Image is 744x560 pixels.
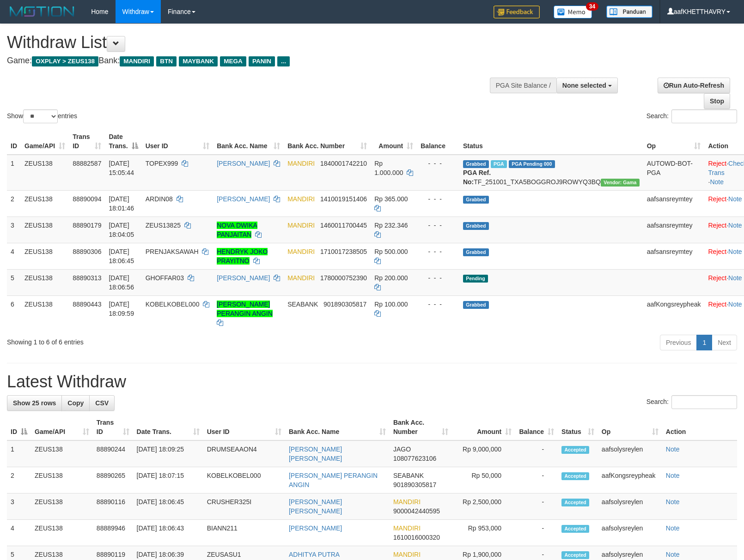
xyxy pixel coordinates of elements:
span: MANDIRI [287,274,315,282]
th: Status [459,128,643,155]
td: 4 [7,520,31,546]
td: DRUMSEAAON4 [203,440,285,467]
span: BTN [156,56,177,66]
th: Action [662,414,737,440]
span: Rp 500.000 [374,248,408,255]
td: 88890116 [93,494,133,520]
td: - [515,467,558,494]
th: Date Trans.: activate to sort column ascending [133,414,203,440]
a: Note [666,551,680,558]
span: Copy 9000042440595 to clipboard [393,507,440,515]
label: Search: [646,395,737,409]
span: [DATE] 18:06:56 [109,274,134,291]
a: [PERSON_NAME] [217,195,270,203]
a: Note [728,301,742,308]
td: 88889946 [93,520,133,546]
span: ZEUS13825 [146,222,181,229]
a: [PERSON_NAME] PERANGIN ANGIN [217,301,273,317]
th: Op: activate to sort column ascending [598,414,662,440]
span: 88890443 [73,301,101,308]
span: 34 [586,2,598,11]
a: [PERSON_NAME] [PERSON_NAME] [289,498,342,515]
span: Accepted [561,525,589,533]
div: - - - [421,273,456,283]
td: Rp 9,000,000 [452,440,515,467]
h4: Game: Bank: [7,56,487,66]
th: Bank Acc. Number: activate to sort column ascending [390,414,452,440]
span: PRENJAKSAWAH [146,248,199,255]
a: Next [712,335,737,350]
span: Pending [463,275,488,283]
div: - - - [421,221,456,230]
input: Search: [671,395,737,409]
span: [DATE] 18:09:59 [109,301,134,317]
span: Accepted [561,472,589,480]
td: ZEUS138 [31,494,93,520]
span: MANDIRI [287,195,315,203]
td: [DATE] 18:06:45 [133,494,203,520]
span: MEGA [220,56,246,66]
td: aafsolysreylen [598,494,662,520]
a: Reject [708,195,726,203]
th: Balance: activate to sort column ascending [515,414,558,440]
td: aafsansreymtey [643,190,705,217]
label: Show entries [7,109,77,123]
span: CSV [95,399,109,407]
td: - [515,440,558,467]
a: Reject [708,274,726,282]
a: Note [728,195,742,203]
span: MANDIRI [393,551,421,558]
span: Rp 232.346 [374,222,408,229]
a: Note [666,472,680,479]
img: Feedback.jpg [494,6,540,18]
img: MOTION_logo.png [7,5,77,18]
td: 5 [7,269,21,295]
td: 88890265 [93,467,133,494]
td: ZEUS138 [21,243,69,269]
td: 6 [7,295,21,331]
span: MANDIRI [120,56,154,66]
span: Show 25 rows [13,399,56,407]
a: Note [728,274,742,282]
a: Note [666,446,680,453]
a: Reject [708,248,726,255]
span: KOBELKOBEL000 [146,301,200,308]
th: Game/API: activate to sort column ascending [31,414,93,440]
a: Note [728,248,742,255]
td: Rp 953,000 [452,520,515,546]
td: 3 [7,494,31,520]
td: Rp 2,500,000 [452,494,515,520]
th: Bank Acc. Name: activate to sort column ascending [285,414,390,440]
th: Status: activate to sort column ascending [558,414,598,440]
img: panduan.png [606,6,653,18]
div: Showing 1 to 6 of 6 entries [7,334,303,347]
td: KOBELKOBEL000 [203,467,285,494]
a: Reject [708,160,726,167]
td: 1 [7,440,31,467]
span: Copy 1460011700445 to clipboard [320,222,367,229]
a: 1 [696,335,712,350]
a: [PERSON_NAME] PERANGIN ANGIN [289,472,378,488]
span: [DATE] 18:01:46 [109,195,134,212]
div: - - - [421,159,456,168]
b: PGA Ref. No: [463,169,491,186]
td: aafKongsreypheak [643,295,705,331]
span: [DATE] 15:05:44 [109,160,134,176]
td: ZEUS138 [21,269,69,295]
span: Accepted [561,551,589,559]
span: SEABANK [393,472,424,479]
span: Copy 901890305817 to clipboard [323,301,366,308]
a: Reject [708,301,726,308]
span: Grabbed [463,222,489,230]
td: ZEUS138 [21,155,69,191]
span: Rp 100.000 [374,301,408,308]
span: 88882587 [73,160,101,167]
th: Amount: activate to sort column ascending [452,414,515,440]
a: [PERSON_NAME] [217,160,270,167]
td: aafKongsreypheak [598,467,662,494]
th: Trans ID: activate to sort column ascending [69,128,105,155]
span: MANDIRI [287,160,315,167]
th: Game/API: activate to sort column ascending [21,128,69,155]
span: ... [277,56,290,66]
a: Copy [61,395,90,411]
